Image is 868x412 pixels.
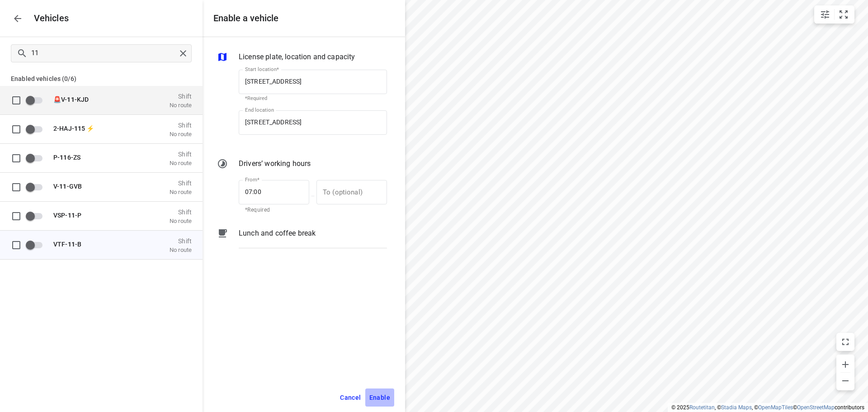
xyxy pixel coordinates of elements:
p: No route [170,130,192,137]
p: No route [170,188,192,195]
a: OpenStreetMap [797,404,835,411]
span: 🚨V- -KJD [53,95,89,103]
p: Shift [170,121,192,128]
span: V- -GVB [53,182,82,189]
span: Cancel [340,392,361,403]
b: 11 [60,153,67,161]
p: Lunch and coffee break [239,228,316,239]
b: 11 [68,211,75,218]
p: No route [170,246,192,253]
span: Enable [25,149,48,166]
a: Routetitan [689,404,715,411]
button: Fit zoom [835,5,853,24]
p: *Required [245,95,381,101]
span: Enable [25,178,48,195]
p: No route [170,101,192,109]
button: Enable [365,388,394,407]
p: Shift [170,92,192,99]
p: Shift [170,179,192,186]
div: small contained button group [814,5,854,24]
b: 11 [67,95,74,103]
a: OpenMapTiles [758,404,793,411]
b: 11 [74,124,81,132]
span: P- 6-ZS [53,153,80,161]
div: Drivers’ working hours [217,158,387,171]
p: — [309,193,316,199]
span: Enable [25,120,48,137]
span: Enable [25,91,48,109]
p: No route [170,159,192,166]
p: *Required [245,206,303,215]
h5: Enable a vehicle [213,13,278,24]
p: No route [170,217,192,224]
div: Lunch and coffee break [217,228,387,255]
div: License plate, location and capacity [217,52,387,64]
span: Enable [25,207,48,224]
b: 11 [68,240,75,247]
span: Enable [25,236,48,253]
span: VSP- -P [53,211,81,218]
p: Drivers’ working hours [239,158,311,169]
b: 11 [59,182,66,189]
p: Shift [170,208,192,215]
p: License plate, location and capacity [239,52,355,62]
span: VTF- -B [53,240,81,247]
li: © 2025 , © , © © contributors [671,404,864,411]
a: Stadia Maps [721,404,752,411]
input: Search vehicles [31,46,176,60]
p: Vehicles [27,13,69,24]
span: 2-HAJ- 5 ⚡ [53,124,94,132]
button: Map settings [816,5,834,24]
span: Enable [369,392,390,403]
button: Cancel [336,388,365,407]
p: Shift [170,150,192,157]
p: Shift [170,237,192,244]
